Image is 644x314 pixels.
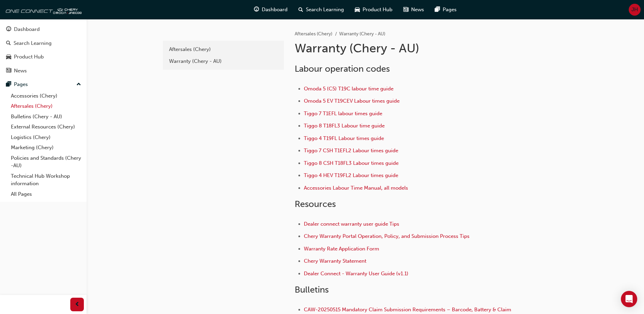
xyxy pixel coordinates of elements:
[304,123,385,129] a: Tiggo 8 T18FL3 Labour time guide
[6,27,11,33] span: guage-icon
[295,41,517,56] h1: Warranty (Chery - AU)
[8,122,84,132] a: External Resources (Chery)
[435,5,440,14] span: pages-icon
[8,132,84,143] a: Logistics (Chery)
[304,135,384,141] a: Tiggo 4 T19FL Labour times guide
[3,51,84,63] a: Product Hub
[6,82,11,88] span: pages-icon
[3,3,81,16] img: oneconnect
[295,199,336,209] span: Resources
[304,147,398,154] a: Tiggo 7 CSH T1EFL2 Labour times guide
[349,3,398,17] a: car-iconProduct Hub
[75,300,80,309] span: prev-icon
[429,3,462,17] a: pages-iconPages
[8,153,84,171] a: Policies and Standards (Chery -AU)
[304,86,393,92] a: Omoda 5 (C5) T19C labour time guide
[249,3,293,17] a: guage-iconDashboard
[304,110,382,117] a: Tiggo 7 T1EFL labour times guide
[304,258,366,264] a: Chery Warranty Statement
[304,233,470,239] a: Chery Warranty Portal Operation, Policy, and Submission Process Tips
[306,6,344,14] span: Search Learning
[621,291,637,307] div: Open Intercom Messenger
[403,5,408,14] span: news-icon
[304,246,379,252] a: Warranty Rate Application Form
[8,91,84,101] a: Accessories (Chery)
[166,43,281,55] a: Aftersales (Chery)
[304,271,408,277] a: Dealer Connect - Warranty User Guide (v1.1)
[14,25,40,33] div: Dashboard
[295,284,329,295] span: Bulletins
[3,22,84,78] button: DashboardSearch LearningProduct HubNews
[295,31,332,37] a: Aftersales (Chery)
[3,37,84,50] a: Search Learning
[8,111,84,122] a: Bulletins (Chery - AU)
[8,101,84,111] a: Aftersales (Chery)
[293,3,349,17] a: search-iconSearch Learning
[6,54,11,60] span: car-icon
[6,68,11,74] span: news-icon
[363,6,392,14] span: Product Hub
[339,30,385,38] li: Warranty (Chery - AU)
[76,80,81,89] span: up-icon
[443,6,457,14] span: Pages
[304,185,408,191] a: Accessories Labour Time Manual, all models
[629,4,641,16] button: JH
[304,221,399,227] a: Dealer connect warranty user guide Tips
[304,98,400,104] a: Omoda 5 EV T19CEV Labour times guide
[3,65,84,77] a: News
[166,55,281,67] a: Warranty (Chery - AU)
[3,23,84,36] a: Dashboard
[3,78,84,91] button: Pages
[398,3,429,17] a: news-iconNews
[304,172,398,178] a: Tiggo 4 HEV T19FL2 Labour times guide
[169,46,278,53] div: Aftersales (Chery)
[262,6,288,14] span: Dashboard
[304,160,399,166] a: Tiggo 8 CSH T18FL3 Labour times guide
[411,6,424,14] span: News
[355,5,360,14] span: car-icon
[298,5,303,14] span: search-icon
[14,67,27,75] div: News
[631,6,638,14] span: JH
[8,142,84,153] a: Marketing (Chery)
[14,39,52,47] div: Search Learning
[14,53,44,61] div: Product Hub
[295,64,390,74] span: Labour operation codes
[14,81,28,88] div: Pages
[169,57,278,65] div: Warranty (Chery - AU)
[8,171,84,189] a: Technical Hub Workshop information
[254,5,259,14] span: guage-icon
[6,40,11,47] span: search-icon
[8,189,84,199] a: All Pages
